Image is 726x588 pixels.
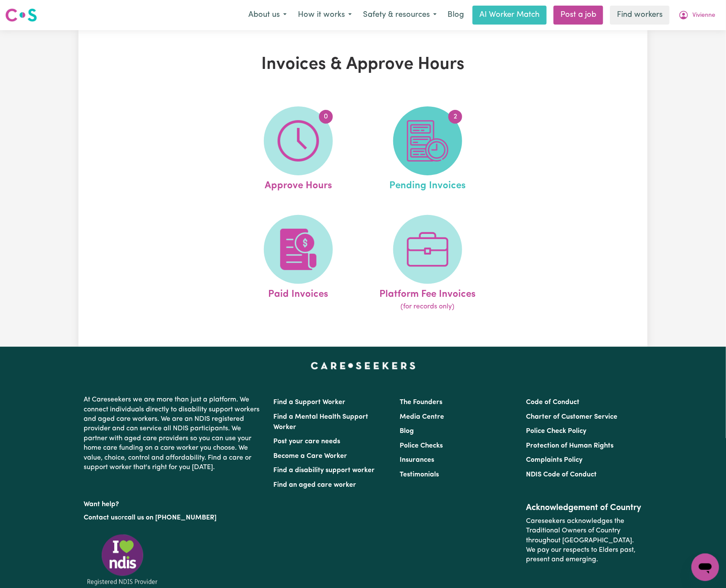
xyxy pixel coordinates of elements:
[692,11,715,20] span: Vivienne
[448,110,462,124] span: 2
[5,7,37,23] img: Careseekers logo
[273,467,375,474] a: Find a disability support worker
[400,471,439,478] a: Testimonials
[273,399,345,406] a: Find a Support Worker
[526,513,642,568] p: Careseekers acknowledges the Traditional Owners of Country throughout [GEOGRAPHIC_DATA]. We pay o...
[526,457,583,464] a: Complaints Policy
[84,496,263,509] p: Want help?
[526,503,642,513] h2: Acknowledgement of Country
[526,428,587,435] a: Police Check Policy
[526,414,618,420] a: Charter of Customer Service
[292,6,357,24] button: How it works
[442,6,469,25] a: Blog
[84,533,161,587] img: Registered NDIS provider
[84,514,118,521] a: Contact us
[610,6,670,25] a: Find workers
[473,6,547,25] a: AI Worker Match
[401,302,454,312] span: (for records only)
[178,54,548,75] h1: Invoices & Approve Hours
[265,175,332,193] span: Approve Hours
[273,482,356,488] a: Find an aged care worker
[268,284,328,302] span: Paid Invoices
[389,175,466,193] span: Pending Invoices
[554,6,603,25] a: Post a job
[366,106,490,193] a: Pending Invoices
[366,215,490,312] a: Platform Fee Invoices(for records only)
[311,362,416,369] a: Careseekers home page
[400,399,442,406] a: The Founders
[273,438,340,445] a: Post your care needs
[5,5,37,25] a: Careseekers logo
[379,284,476,302] span: Platform Fee Invoices
[319,110,333,124] span: 0
[124,514,216,521] a: call us on [PHONE_NUMBER]
[84,392,263,476] p: At Careseekers we are more than just a platform. We connect individuals directly to disability su...
[84,510,263,526] p: or
[400,442,443,449] a: Police Checks
[357,6,442,24] button: Safety & resources
[236,215,360,312] a: Paid Invoices
[273,414,368,431] a: Find a Mental Health Support Worker
[526,399,580,406] a: Code of Conduct
[526,471,597,478] a: NDIS Code of Conduct
[400,457,434,464] a: Insurances
[400,414,444,420] a: Media Centre
[692,554,719,581] iframe: Button to launch messaging window
[673,6,721,24] button: My Account
[236,106,360,193] a: Approve Hours
[273,453,347,460] a: Become a Care Worker
[400,428,414,435] a: Blog
[243,6,292,24] button: About us
[526,442,614,449] a: Protection of Human Rights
